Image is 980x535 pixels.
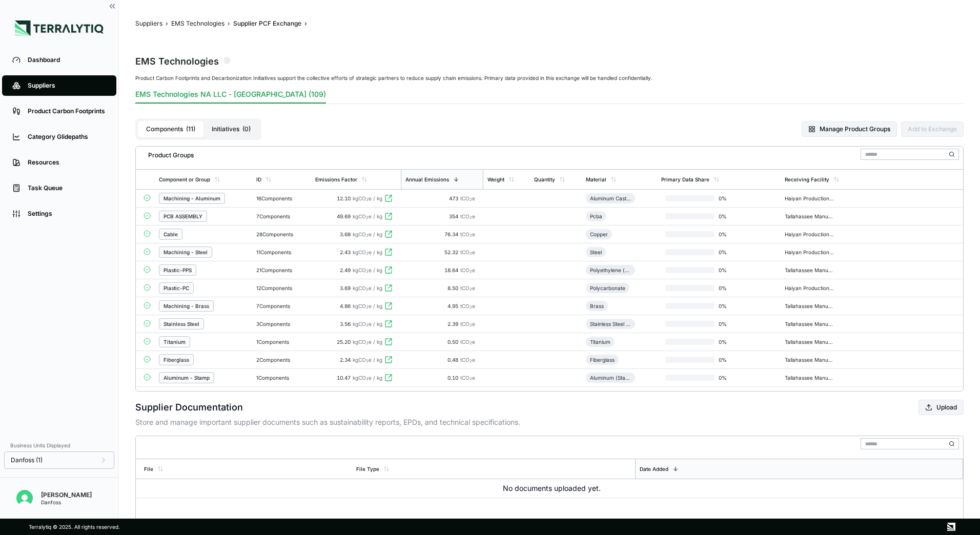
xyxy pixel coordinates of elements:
[4,439,114,451] div: Business Units Displayed
[469,341,472,345] sub: 2
[590,321,631,327] div: Stainless Steel (Machined)
[28,184,106,192] div: Task Queue
[28,81,106,90] div: Suppliers
[590,267,631,273] div: Polyethylene ([PERSON_NAME])
[785,375,834,381] div: Tallahassee Manufacturing
[140,147,194,159] div: Product Groups
[256,285,307,291] div: 12 Components
[785,339,834,345] div: Tallahassee Manufacturing
[256,249,307,255] div: 11 Components
[366,305,369,310] sub: 2
[460,249,475,255] span: tCO e
[353,357,382,363] span: kgCO e / kg
[469,215,472,220] sub: 2
[256,176,261,182] div: ID
[340,321,351,327] span: 3.56
[28,107,106,115] div: Product Carbon Footprints
[340,285,351,291] span: 3.69
[714,231,747,237] span: 0 %
[366,251,369,256] sub: 2
[138,121,203,137] button: Components(11)
[304,19,307,28] span: ›
[28,133,106,141] div: Category Glidepaths
[469,359,472,363] sub: 2
[135,53,219,68] div: EMS Technologies
[590,213,602,219] div: Pcba
[918,400,964,415] button: Upload
[714,195,747,201] span: 0 %
[164,249,208,255] div: Machining - Steel
[164,321,199,327] div: Stainless Steel
[242,125,251,133] span: ( 0 )
[159,176,210,182] div: Component or Group
[785,213,834,219] div: Tallahassee Manufacturing
[444,249,460,255] span: 52.32
[16,490,33,506] img: Victoria Odoma
[590,339,610,345] div: Titanium
[186,125,195,133] span: ( 11 )
[460,195,475,201] span: tCO e
[353,285,382,291] span: kgCO e / kg
[166,19,168,28] span: ›
[340,303,351,309] span: 4.86
[256,339,307,345] div: 1 Components
[469,233,472,238] sub: 2
[340,267,351,273] span: 2.49
[447,375,460,381] span: 0.10
[714,357,747,363] span: 0 %
[203,121,259,137] button: Initiatives(0)
[447,339,460,345] span: 0.50
[353,339,382,345] span: kgCO e / kg
[353,195,382,201] span: kgCO e / kg
[802,121,897,137] button: Manage Product Groups
[164,375,210,381] div: Aluminum - Stamp
[164,285,189,291] div: Plastic-PC
[444,267,460,273] span: 18.64
[785,249,834,255] div: Haiyan Production CNHX
[366,359,369,363] sub: 2
[164,339,186,345] div: Titanium
[449,213,460,219] span: 354
[460,285,475,291] span: tCO e
[135,417,964,427] p: Store and manage important supplier documents such as sustainability reports, EPDs, and technical...
[164,267,192,273] div: Plastic-PPS
[469,305,472,310] sub: 2
[785,357,834,363] div: Tallahassee Manufacturing
[256,303,307,309] div: 7 Components
[590,303,604,309] div: Brass
[337,213,351,219] span: 49.69
[366,233,369,238] sub: 2
[460,267,475,273] span: tCO e
[340,249,351,255] span: 2.43
[366,287,369,292] sub: 2
[353,213,382,219] span: kgCO e / kg
[164,303,209,309] div: Machining - Brass
[714,267,747,273] span: 0 %
[353,267,382,273] span: kgCO e / kg
[590,285,625,291] div: Polycarbonate
[714,339,747,345] span: 0 %
[487,176,504,182] div: Weight
[366,341,369,345] sub: 2
[337,195,351,201] span: 12.10
[11,456,43,464] span: Danfoss (1)
[135,400,243,415] h2: Supplier Documentation
[256,321,307,327] div: 3 Components
[315,176,357,182] div: Emissions Factor
[714,285,747,291] span: 0 %
[469,377,472,381] sub: 2
[353,303,382,309] span: kgCO e / kg
[366,323,369,327] sub: 2
[164,231,178,237] div: Cable
[256,231,307,237] div: 28 Components
[28,56,106,64] div: Dashboard
[447,357,460,363] span: 0.48
[785,267,834,273] div: Tallahassee Manufacturing
[785,231,834,237] div: Haiyan Production CNHX
[256,375,307,381] div: 1 Components
[460,339,475,345] span: tCO e
[469,287,472,292] sub: 2
[164,195,220,201] div: Machining - Aluminum
[366,215,369,220] sub: 2
[586,176,606,182] div: Material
